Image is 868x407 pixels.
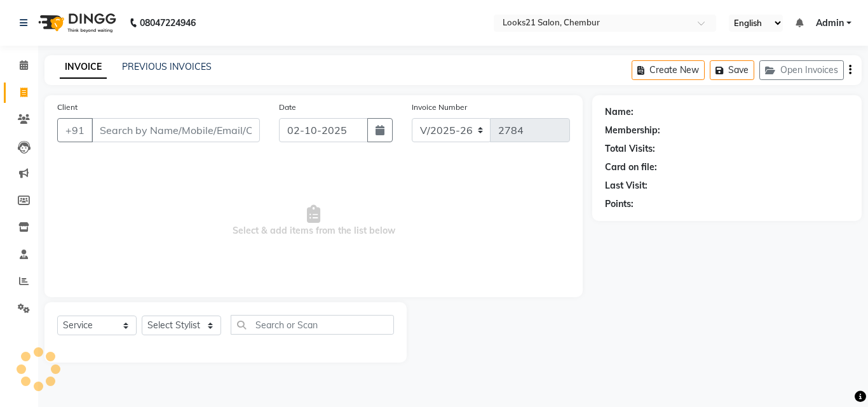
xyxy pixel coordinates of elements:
[605,105,634,119] div: Name:
[57,157,570,284] span: Select & add items from the list below
[816,17,844,30] span: Admin
[605,161,657,174] div: Card on file:
[605,142,655,156] div: Total Visits:
[57,102,78,113] label: Client
[32,5,119,41] img: logo
[60,56,107,79] a: INVOICE
[605,179,648,192] div: Last Visit:
[605,197,634,211] div: Points:
[122,61,212,72] a: PREVIOUS INVOICES
[412,102,467,113] label: Invoice Number
[231,315,394,335] input: Search or Scan
[140,5,196,41] b: 08047224946
[57,118,93,142] button: +91
[279,102,296,113] label: Date
[710,60,754,80] button: Save
[605,124,660,137] div: Membership:
[759,60,844,80] button: Open Invoices
[92,118,260,142] input: Search by Name/Mobile/Email/Code
[632,60,705,80] button: Create New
